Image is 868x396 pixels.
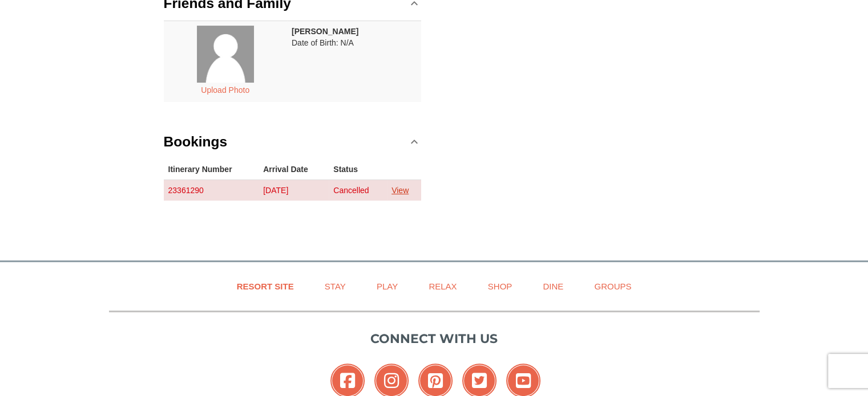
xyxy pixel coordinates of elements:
p: Connect with us [109,329,760,348]
a: View [391,186,409,195]
button: Upload Photo [195,83,256,97]
h3: Bookings [164,130,228,153]
a: Play [362,273,412,299]
strong: [PERSON_NAME] [292,27,358,36]
a: Stay [310,273,360,299]
td: Date of Birth: N/A [287,21,421,102]
a: Bookings [164,125,422,159]
th: Status [329,159,387,180]
a: Resort Site [223,273,308,299]
th: Arrival Date [259,159,329,180]
a: Dine [528,273,578,299]
td: Cancelled [329,179,387,201]
img: placeholder.jpg [197,26,254,83]
a: Relax [414,273,471,299]
td: 23361290 [164,179,259,201]
a: Groups [580,273,645,299]
td: [DATE] [259,179,329,201]
th: Itinerary Number [164,159,259,180]
a: Shop [474,273,527,299]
